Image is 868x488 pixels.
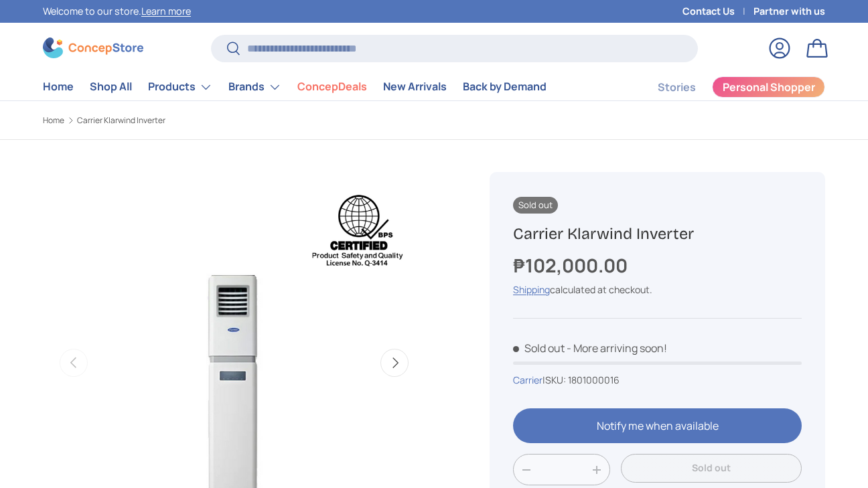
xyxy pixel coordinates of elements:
nav: Secondary [626,74,825,100]
span: Personal Shopper [723,82,815,92]
img: ConcepStore [43,37,143,58]
a: Products [148,74,212,100]
a: Partner with us [753,4,825,19]
a: Learn more [141,5,191,17]
a: Shipping [513,283,550,296]
a: Carrier Klarwind Inverter [77,116,165,125]
a: Home [43,74,74,100]
a: Personal Shopper [712,76,825,98]
a: Brands [228,74,281,100]
div: calculated at checkout. [513,282,802,297]
strong: ₱102,000.00 [513,252,631,278]
span: SKU: [545,374,566,386]
span: 1801000016 [568,374,620,386]
summary: Brands [220,74,289,100]
nav: Breadcrumbs [43,114,457,127]
a: Back by Demand [463,74,547,100]
a: ConcepDeals [297,74,367,100]
a: Home [43,116,64,125]
a: Stories [658,74,696,100]
a: New Arrivals [383,74,447,100]
a: Carrier [513,374,542,386]
span: | [542,374,620,386]
span: Sold out [513,197,558,214]
summary: Products [140,74,220,100]
p: Welcome to our store. [43,4,191,19]
span: Sold out [513,341,565,355]
button: Sold out [621,454,802,483]
h1: Carrier Klarwind Inverter [513,224,802,244]
p: - More arriving soon! [567,341,667,355]
a: Contact Us [682,4,753,19]
a: Shop All [90,74,132,100]
nav: Primary [43,74,547,100]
